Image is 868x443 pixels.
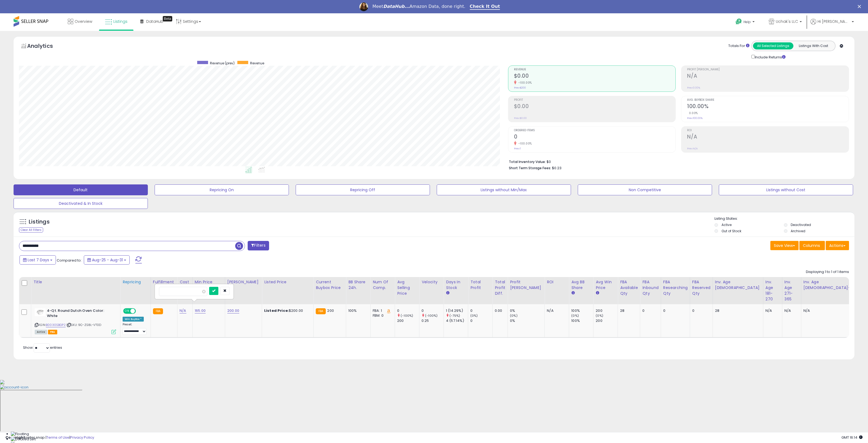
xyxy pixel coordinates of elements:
[446,279,466,291] div: Days In Stock
[123,317,144,322] div: Win BuyBox *
[14,184,148,195] button: Default
[14,198,148,209] button: Deactivated & In Stock
[401,313,413,318] small: (-100%)
[264,279,311,285] div: Listed Price
[47,308,113,320] b: 4-Qt. Round Dutch Oven Color: White
[620,308,636,313] div: 28
[818,19,850,24] span: Hi [PERSON_NAME]
[422,279,441,285] div: Velocity
[124,309,130,313] span: ON
[596,318,618,323] div: 200
[35,308,116,334] div: ASIN:
[35,308,46,316] img: 31DApxGBLOL._SL40_.jpg
[195,308,206,313] a: 165.00
[29,218,50,226] h5: Listings
[195,279,223,285] div: Min Price
[784,279,799,302] div: Inv. Age 271-365
[101,13,132,30] a: Listings
[687,134,849,141] h2: N/A
[692,279,710,296] div: FBA Reserved Qty
[153,308,163,314] small: FBA
[826,241,849,250] button: Actions
[425,313,438,318] small: (-100%)
[33,279,118,285] div: Title
[449,313,460,318] small: (-75%)
[495,308,503,313] div: 0.00
[765,13,806,31] a: Uchak's LLC
[470,308,492,313] div: 0
[264,308,309,313] div: $200.00
[48,330,57,334] span: FBA
[123,279,148,285] div: Repricing
[296,184,430,195] button: Repricing Off
[123,323,146,335] div: Preset:
[552,165,561,171] span: $0.23
[687,129,849,132] span: ROI
[509,159,546,164] b: Total Inventory Value:
[784,308,797,313] div: N/A
[663,308,686,313] div: 0
[547,308,565,313] div: N/A
[136,13,167,30] a: DataHub
[714,216,854,221] p: Listing States:
[514,103,676,111] h2: $0.00
[153,279,175,285] div: Fulfillment
[113,19,127,24] span: Listings
[327,308,334,313] span: 200
[692,308,709,313] div: 0
[383,4,410,9] i: DataHub...
[858,5,863,8] div: Close
[437,184,571,195] button: Listings without Min/Max
[172,13,205,30] a: Settings
[514,73,676,80] h2: $0.00
[722,229,741,233] label: Out of Stock
[571,291,575,296] small: Avg BB Share.
[510,318,544,323] div: 0%
[84,255,130,265] button: Aug-25 - Aug-31
[227,279,260,285] div: [PERSON_NAME]
[687,73,849,80] h2: N/A
[57,258,82,263] span: Compared to:
[509,158,845,165] li: $0
[596,308,618,313] div: 200
[642,279,659,296] div: FBA inbound Qty
[803,243,820,248] span: Columns
[516,142,532,146] small: -100.00%
[227,308,239,313] a: 200.00
[316,308,326,314] small: FBA
[248,241,269,250] button: Filters
[11,432,29,437] img: Floating
[731,14,760,31] a: Help
[446,291,449,296] small: Days In Stock.
[791,229,805,233] label: Archived
[373,279,392,291] div: Num of Comp.
[514,68,676,71] span: Revenue
[571,318,593,323] div: 100%
[163,16,172,21] div: Tooltip anchor
[514,117,527,120] small: Prev: $0.00
[516,81,532,85] small: -100.00%
[75,19,92,24] span: Overview
[642,308,657,313] div: 0
[596,291,599,296] small: Avg Win Price.
[348,308,366,313] div: 100%
[735,18,742,25] i: Get Help
[446,318,468,323] div: 4 (57.14%)
[722,222,732,227] label: Active
[19,227,43,233] div: Clear All Filters
[373,313,391,318] div: FBM: 0
[776,19,798,24] span: Uchak's LLC
[470,279,490,291] div: Total Profit
[446,308,468,313] div: 1 (14.29%)
[687,103,849,111] h2: 100.00%
[509,166,551,170] b: Short Term Storage Fees:
[571,313,579,318] small: (0%)
[687,86,700,89] small: Prev: 0.00%
[687,147,698,150] small: Prev: N/A
[799,241,825,250] button: Columns
[571,279,591,291] div: Avg BB Share
[64,13,96,30] a: Overview
[495,279,505,296] div: Total Profit Diff.
[348,279,368,291] div: BB Share 24h.
[728,43,749,49] div: Totals For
